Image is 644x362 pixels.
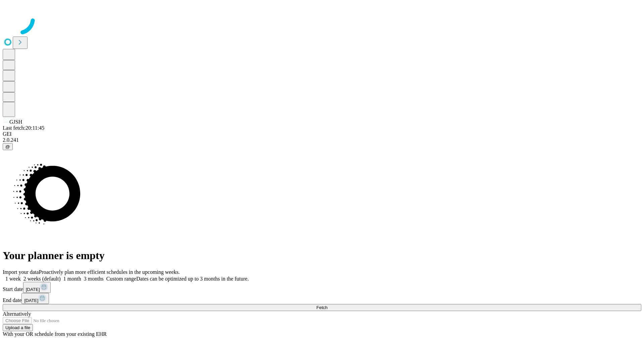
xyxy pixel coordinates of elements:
[136,276,249,282] span: Dates can be optimized up to 3 months in the future.
[63,276,81,282] span: 1 month
[3,131,641,137] div: GEI
[106,276,136,282] span: Custom range
[9,119,22,125] span: GJSH
[39,269,180,275] span: Proactively plan more efficient schedules in the upcoming weeks.
[5,276,21,282] span: 1 week
[3,125,44,131] span: Last fetch: 20:11:45
[3,293,641,304] div: End date
[5,144,10,149] span: @
[3,311,31,317] span: Alternatively
[23,282,51,293] button: [DATE]
[3,249,641,262] h1: Your planner is empty
[3,143,13,150] button: @
[84,276,104,282] span: 3 months
[3,304,641,311] button: Fetch
[3,269,39,275] span: Import your data
[3,324,33,331] button: Upload a file
[3,282,641,293] div: Start date
[316,305,327,310] span: Fetch
[26,287,40,292] span: [DATE]
[3,331,107,337] span: With your OR schedule from your existing EHR
[24,298,38,303] span: [DATE]
[21,293,49,304] button: [DATE]
[3,137,641,143] div: 2.0.241
[23,276,61,282] span: 2 weeks (default)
